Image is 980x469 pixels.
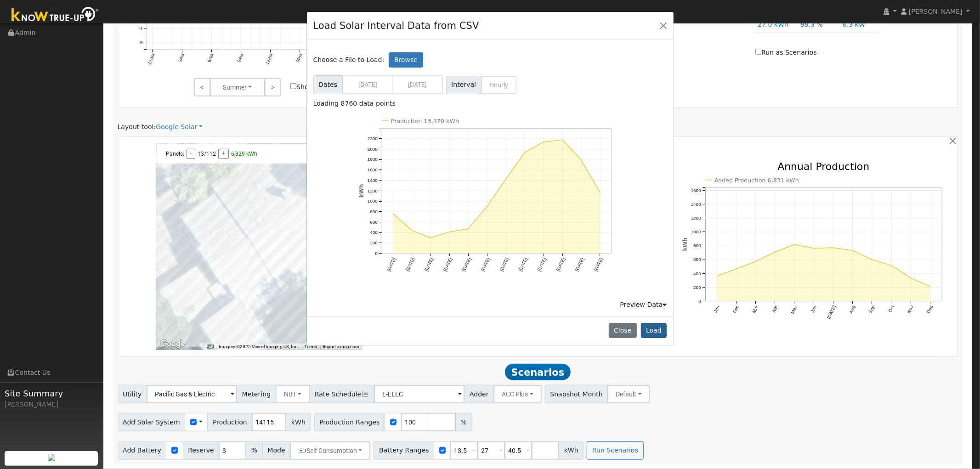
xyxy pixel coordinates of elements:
text: [DATE] [424,257,434,272]
text: 1400 [368,178,378,183]
circle: onclick="" [523,151,527,154]
h4: Load Solar Interval Data from CSV [313,18,479,33]
text: [DATE] [499,257,510,272]
circle: onclick="" [486,204,489,208]
text: 1200 [368,188,378,193]
label: Browse [389,52,423,68]
text: kWh [358,184,365,198]
circle: onclick="" [504,177,508,181]
span: Interval [446,76,482,94]
circle: onclick="" [467,227,470,231]
text: [DATE] [537,257,548,272]
text: 2000 [368,146,378,151]
button: Close [609,323,637,339]
text: [DATE] [556,257,566,272]
text: [DATE] [443,257,453,272]
text: [DATE] [481,257,491,272]
text: [DATE] [518,257,529,272]
button: Load [641,323,667,339]
circle: onclick="" [448,230,452,234]
circle: onclick="" [429,236,433,240]
text: [DATE] [594,257,604,272]
text: Production 13,870 kWh [391,118,459,124]
circle: onclick="" [410,228,414,232]
text: [DATE] [462,257,472,272]
text: 0 [375,251,378,256]
circle: onclick="" [580,158,583,162]
text: [DATE] [386,257,397,272]
text: 2200 [368,136,378,141]
circle: onclick="" [542,140,546,144]
text: [DATE] [405,257,415,272]
text: 800 [370,209,378,214]
div: Loading 8760 data points [313,99,667,108]
text: 600 [370,220,378,225]
text: 400 [370,230,378,235]
button: Close [657,19,670,32]
text: 200 [370,240,378,245]
circle: onclick="" [561,138,565,141]
circle: onclick="" [391,212,395,215]
text: 1000 [368,198,378,203]
div: Preview Data [620,300,667,310]
circle: onclick="" [599,191,602,194]
text: 1800 [368,157,378,162]
text: 1600 [368,167,378,172]
span: Dates [313,75,343,94]
text: [DATE] [575,257,585,272]
span: Choose a File to Load: [313,55,385,65]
